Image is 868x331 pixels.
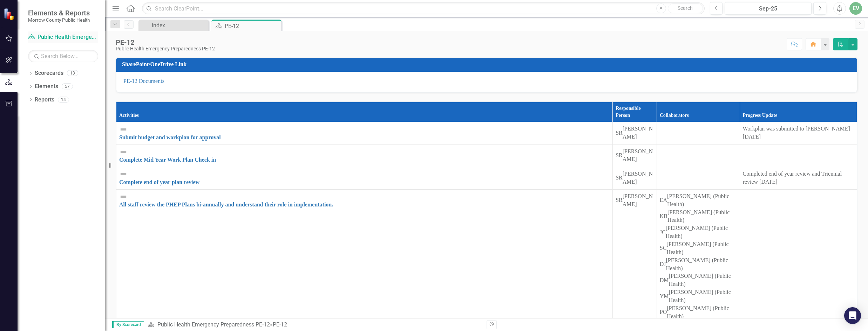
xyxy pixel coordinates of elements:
[666,240,737,256] div: [PERSON_NAME] (Public Health)
[119,192,128,201] img: Not Defined
[119,125,128,134] img: Not Defined
[116,38,215,46] div: PE-12
[119,112,610,119] div: Activities
[727,5,809,13] div: Sep-25
[668,3,703,13] button: Search
[667,304,737,321] div: [PERSON_NAME] (Public Health)
[616,174,623,182] div: SR
[119,148,128,156] img: Not Defined
[67,70,78,76] div: 13
[28,17,90,23] small: Morrow County Public Health
[116,46,215,51] div: Public Health Emergency Preparedness PE-12
[119,134,221,140] a: Submit budget and workplan for approval
[148,321,481,329] div: »
[119,179,199,185] a: Complete end of year plan review
[740,167,857,189] td: Double-Click to Edit
[122,61,854,68] h3: SharePoint/OneDrive Link
[142,2,704,15] input: Search ClearPoint...
[849,2,862,15] button: EV
[119,157,216,163] a: Complete Mid Year Work Plan Check in
[623,170,654,186] div: [PERSON_NAME]
[660,196,667,204] div: EA
[58,97,69,103] div: 14
[4,8,16,20] img: ClearPoint Strategy
[119,170,128,178] img: Not Defined
[666,224,737,240] div: [PERSON_NAME] (Public Health)
[667,192,737,209] div: [PERSON_NAME] (Public Health)
[62,84,73,90] div: 57
[616,196,623,204] div: SR
[623,125,654,141] div: [PERSON_NAME]
[157,321,270,328] a: Public Health Emergency Preparedness PE-12
[119,202,333,207] a: All staff review the PHEP Plans bi-annually and understand their role in implementation.
[623,192,654,209] div: [PERSON_NAME]
[743,125,854,141] p: Workplan was submitted to [PERSON_NAME] [DATE]
[35,96,54,104] a: Reports
[660,293,669,301] div: YM
[35,83,58,91] a: Elements
[28,33,98,41] a: Public Health Emergency Preparedness PE-12
[116,167,613,189] td: Double-Click to Edit Right Click for Context Menu
[140,21,207,30] a: index
[660,112,737,119] div: Collaborators
[623,148,654,164] div: [PERSON_NAME]
[725,2,812,15] button: Sep-25
[743,170,854,186] p: Completed end of year review and Triennial review [DATE]
[35,69,63,77] a: Scorecards
[116,122,613,145] td: Double-Click to Edit Right Click for Context Menu
[660,228,666,237] div: JC
[616,129,623,137] div: SR
[669,272,737,288] div: [PERSON_NAME] (Public Health)
[660,276,669,284] div: DM
[660,308,667,316] div: PO
[678,5,693,11] span: Search
[844,307,861,324] div: Open Intercom Messenger
[112,321,144,328] span: By Scorecard
[660,260,666,268] div: DJ
[667,209,737,225] div: [PERSON_NAME] (Public Health)
[123,78,164,84] a: PE-12 Documents
[616,152,623,160] div: SR
[616,105,654,119] div: Responsible Person
[740,145,857,167] td: Double-Click to Edit
[740,122,857,145] td: Double-Click to Edit
[660,244,667,252] div: SC
[273,321,287,328] div: PE-12
[666,256,737,273] div: [PERSON_NAME] (Public Health)
[116,145,613,167] td: Double-Click to Edit Right Click for Context Menu
[152,21,207,30] div: index
[669,288,737,304] div: [PERSON_NAME] (Public Health)
[660,212,667,220] div: KB
[225,22,280,30] div: PE-12
[743,112,854,119] div: Progress Update
[28,50,98,62] input: Search Below...
[28,9,90,17] span: Elements & Reports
